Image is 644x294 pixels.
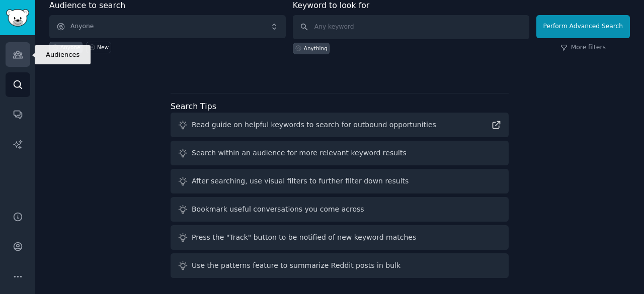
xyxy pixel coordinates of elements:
[97,44,109,51] div: New
[49,1,125,10] label: Audience to search
[171,102,216,111] label: Search Tips
[192,204,364,215] div: Bookmark useful conversations you come across
[60,44,80,51] div: Anyone
[192,260,400,271] div: Use the patterns feature to summarize Reddit posts in bulk
[6,9,29,27] img: GummySearch logo
[86,42,111,53] a: New
[536,15,630,38] button: Perform Advanced Search
[192,120,436,130] div: Read guide on helpful keywords to search for outbound opportunities
[560,43,606,52] a: More filters
[49,15,286,38] button: Anyone
[293,15,529,39] input: Any keyword
[192,176,409,186] div: After searching, use visual filters to further filter down results
[304,45,328,52] div: Anything
[192,148,407,158] div: Search within an audience for more relevant keyword results
[192,232,416,243] div: Press the "Track" button to be notified of new keyword matches
[293,1,370,10] label: Keyword to look for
